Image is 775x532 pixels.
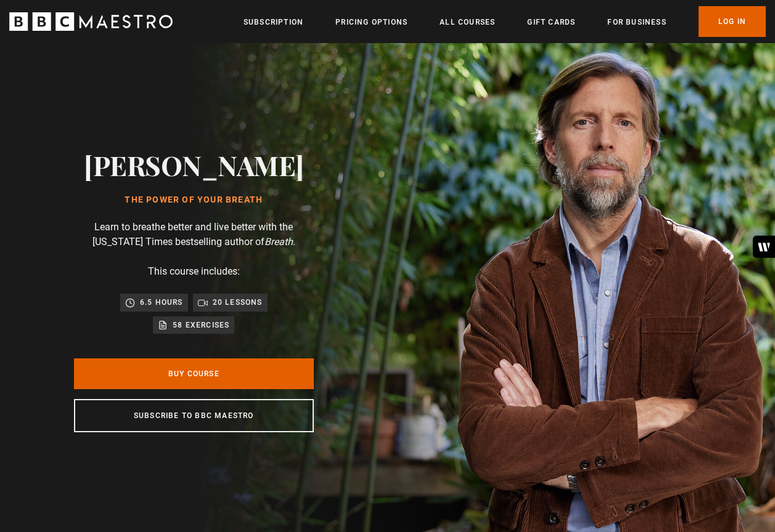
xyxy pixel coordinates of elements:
[74,399,314,432] a: Subscribe to BBC Maestro
[607,16,666,28] a: For business
[148,264,240,279] p: This course includes:
[335,16,408,28] a: Pricing Options
[440,16,495,28] a: All Courses
[527,16,575,28] a: Gift Cards
[173,319,229,331] p: 58 exercises
[244,16,303,28] a: Subscription
[264,236,293,248] i: Breath
[699,6,766,37] a: Log In
[140,296,183,308] p: 6.5 hours
[213,296,263,308] p: 20 lessons
[74,358,314,389] a: Buy Course
[9,12,173,31] svg: BBC Maestro
[84,149,304,180] h2: [PERSON_NAME]
[244,6,766,37] nav: Primary
[84,195,304,205] h1: The Power of Your Breath
[74,220,314,249] p: Learn to breathe better and live better with the [US_STATE] Times bestselling author of .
